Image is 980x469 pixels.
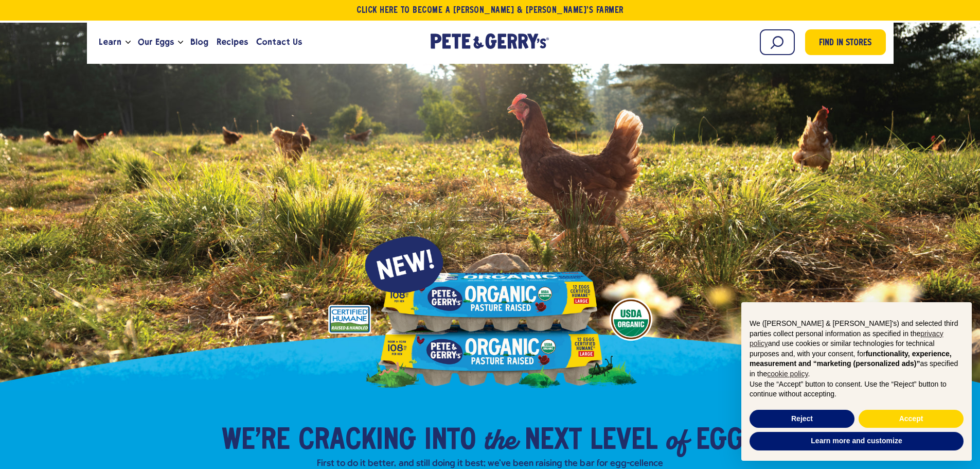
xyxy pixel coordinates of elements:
div: Notice [733,294,980,469]
span: Learn [99,36,121,48]
span: We’re [222,426,290,457]
span: Level [590,426,657,457]
a: Learn [95,28,126,56]
span: Contact Us [256,36,302,48]
button: Reject [750,410,854,428]
em: the [484,421,516,458]
p: Use the “Accept” button to consent. Use the “Reject” button to continue without accepting. [750,379,964,399]
a: Recipes [212,28,252,56]
span: Blog [190,36,208,48]
span: Our Eggs [138,36,174,48]
a: Find in Stores [805,29,886,55]
span: Find in Stores [819,37,871,50]
input: Search [760,29,795,55]
button: Learn more and customize [750,432,964,450]
span: Recipes [217,36,248,48]
button: Open the dropdown menu for Our Eggs [178,41,183,44]
span: Eggs​ [696,426,759,457]
a: Blog [186,28,212,56]
span: into [424,426,476,457]
a: Our Eggs [134,28,178,56]
span: Cracking [298,426,416,457]
em: of [666,421,688,458]
span: Next [525,426,582,457]
button: Open the dropdown menu for Learn [126,41,131,44]
a: cookie policy [767,370,808,378]
button: Accept [859,410,964,428]
p: We ([PERSON_NAME] & [PERSON_NAME]'s) and selected third parties collect personal information as s... [750,319,964,379]
a: Contact Us [252,28,306,56]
